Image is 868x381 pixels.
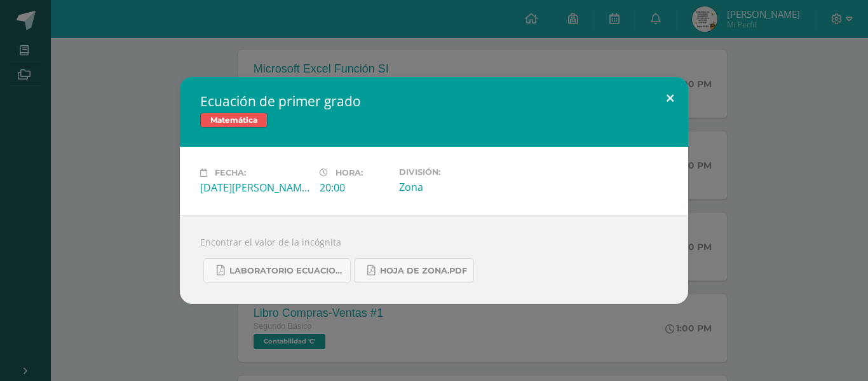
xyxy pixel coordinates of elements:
[200,181,309,195] div: [DATE][PERSON_NAME]
[336,168,363,177] span: Hora:
[203,258,351,283] a: Laboratorio ecuaciones.pdf
[320,181,389,195] div: 20:00
[354,258,474,283] a: Hoja de zona.pdf
[380,266,467,276] span: Hoja de zona.pdf
[200,113,268,128] span: Matemática
[215,168,246,177] span: Fecha:
[200,92,668,110] h2: Ecuación de primer grado
[652,77,688,120] button: Close (Esc)
[229,266,344,276] span: Laboratorio ecuaciones.pdf
[399,180,508,194] div: Zona
[399,167,508,177] label: División:
[180,215,688,304] div: Encontrar el valor de la incógnita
